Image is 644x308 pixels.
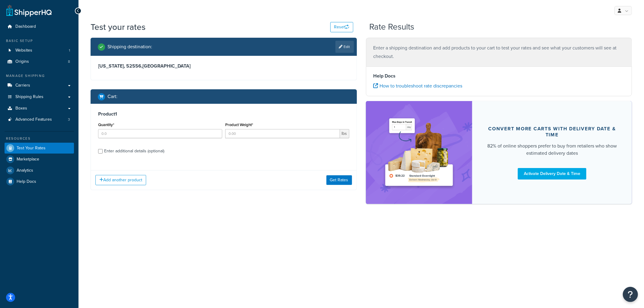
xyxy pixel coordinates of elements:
[98,129,222,138] input: 0.0
[487,126,617,138] div: Convert more carts with delivery date & time
[373,72,625,80] h4: Help Docs
[69,48,70,53] span: 1
[330,22,353,32] button: Reset
[340,129,349,138] span: lbs
[335,41,354,53] a: Edit
[623,287,638,302] button: Open Resource Center
[15,106,27,111] span: Boxes
[326,175,352,185] button: Get Rates
[373,82,463,89] a: How to troubleshoot rate discrepancies
[5,154,74,165] a: Marketplace
[5,73,74,78] div: Manage Shipping
[5,176,74,187] a: Help Docs
[225,122,253,127] label: Product Weight*
[5,114,74,125] li: Advanced Features
[15,24,36,29] span: Dashboard
[107,44,152,49] h2: Shipping destination :
[5,165,74,176] a: Analytics
[5,56,74,67] li: Origins
[5,21,74,32] a: Dashboard
[5,143,74,154] a: Test Your Rates
[17,179,36,184] span: Help Docs
[107,94,117,99] h2: Cart :
[104,147,164,155] div: Enter additional details (optional)
[91,21,146,33] h1: Test your rates
[5,56,74,67] a: Origins8
[369,22,414,32] h2: Rate Results
[373,44,625,61] p: Enter a shipping destination and add products to your cart to test your rates and see what your c...
[17,168,33,173] span: Analytics
[17,157,39,162] span: Marketplace
[15,94,43,100] span: Shipping Rules
[15,83,30,88] span: Carriers
[381,110,457,195] img: feature-image-ddt-36eae7f7280da8017bfb280eaccd9c446f90b1fe08728e4019434db127062ab4.png
[5,103,74,114] a: Boxes
[518,168,586,179] a: Activate Delivery Date & Time
[5,80,74,91] a: Carriers
[5,136,74,141] div: Resources
[68,59,70,64] span: 8
[5,45,74,56] a: Websites1
[98,111,349,117] h3: Product 1
[98,122,114,127] label: Quantity*
[225,129,340,138] input: 0.00
[5,91,74,103] a: Shipping Rules
[98,149,103,154] input: Enter additional details (optional)
[17,146,46,151] span: Test Your Rates
[68,117,70,122] span: 3
[487,142,617,157] div: 82% of online shoppers prefer to buy from retailers who show estimated delivery dates
[5,45,74,56] li: Websites
[15,48,32,53] span: Websites
[95,175,146,185] button: Add another product
[5,114,74,125] a: Advanced Features3
[5,38,74,43] div: Basic Setup
[15,59,29,64] span: Origins
[98,63,349,69] h3: [US_STATE], 52556 , [GEOGRAPHIC_DATA]
[15,117,52,122] span: Advanced Features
